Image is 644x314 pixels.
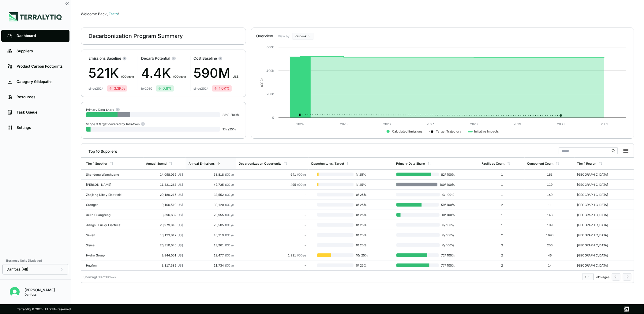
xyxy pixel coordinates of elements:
[127,76,128,79] sub: 2
[178,203,183,207] span: US$
[354,223,370,227] span: 0 / 25 %
[230,204,232,207] sub: 2
[297,183,306,186] span: tCO e
[146,253,183,257] div: 3,844,051
[601,122,608,126] text: 2031
[577,162,597,165] div: Tier 1 Region
[86,243,125,247] div: Sisme
[17,110,63,115] div: Task Queue
[178,213,183,217] span: US$
[239,193,306,196] div: -
[577,264,616,267] div: [GEOGRAPHIC_DATA]
[230,215,232,217] sub: 2
[88,32,183,40] div: Decarbonization Program Summary
[178,173,183,176] span: US$
[354,213,370,217] span: 0 / 25 %
[267,92,274,96] text: 200k
[230,235,232,237] sub: 2
[392,129,422,133] text: Calculated Emissions
[141,63,187,83] div: 4.4K
[225,193,234,196] span: tCO e
[474,129,499,133] text: Initiative Impacts
[188,223,234,227] div: 23,505
[225,203,234,207] span: tCO e
[188,173,234,176] div: 58,818
[17,95,63,99] div: Resources
[239,264,306,267] div: -
[239,203,306,207] div: -
[239,183,306,186] div: 495
[396,162,425,165] div: Primary Data Share
[527,203,572,207] div: 11
[436,129,462,133] text: Target Trajectory
[577,193,616,196] div: [GEOGRAPHIC_DATA]
[141,87,152,90] div: by 2030
[146,213,183,217] div: 13,396,632
[482,162,505,165] div: Facilities Count
[311,162,344,165] div: Opportunity vs. Target
[354,173,370,176] span: 1 / 25 %
[233,75,238,78] span: US$
[440,213,455,217] span: 10 / 100 %
[340,122,347,126] text: 2025
[225,264,234,267] span: tCO e
[438,183,455,186] span: 100 / 100 %
[354,233,370,237] span: 0 / 25 %
[86,223,125,227] div: Jiangsu Lucky Electrical
[470,122,477,126] text: 2028
[427,122,434,126] text: 2027
[577,233,616,237] div: [GEOGRAPHIC_DATA]
[482,193,522,196] div: 1
[440,193,455,196] span: 0 / 100 %
[527,213,572,217] div: 143
[146,183,183,186] div: 11,321,283
[188,243,234,247] div: 13,961
[225,173,234,176] span: tCO e
[188,213,234,217] div: 23,955
[178,233,183,237] span: US$
[118,12,119,16] span: !
[230,255,232,258] sub: 2
[86,162,107,165] div: Tier 1 Supplier
[293,33,313,39] button: Outlook
[86,213,125,217] div: Xi'An Guangfeng
[225,213,234,217] span: tCO e
[178,223,183,227] span: US$
[527,173,572,176] div: 163
[527,243,572,247] div: 256
[296,122,304,126] text: 2024
[297,253,306,257] span: tCO e
[354,253,370,257] span: 10 / 25 %
[303,255,304,258] sub: 2
[9,12,62,21] img: Logo
[7,285,22,299] button: Open user button
[10,287,20,297] img: Erato Panayiotou
[527,223,572,227] div: 109
[230,184,232,187] sub: 2
[2,257,68,264] div: Business Units Displayed
[178,243,183,247] span: US$
[17,125,63,130] div: Settings
[223,127,227,131] span: 1 %
[239,162,282,165] div: Decarbonization Opportunity
[17,64,63,69] div: Product Carbon Footprints
[260,78,264,87] text: tCO e
[225,233,234,237] span: tCO e
[86,173,125,176] div: Shandong Wanchuang
[178,253,183,257] span: US$
[239,173,306,176] div: 641
[86,264,125,267] div: Huafon
[188,264,234,267] div: 11,734
[225,223,234,227] span: tCO e
[188,203,234,207] div: 30,120
[223,113,229,117] span: 33 %
[86,233,125,237] div: Seven
[272,116,274,119] text: 0
[88,56,134,61] div: Emissions Baseline
[230,194,232,197] sub: 2
[24,293,55,296] div: Danfoss
[146,203,183,207] div: 9,106,510
[188,253,234,257] div: 12,477
[81,12,634,17] div: Welcome Back,
[86,183,125,186] div: [PERSON_NAME]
